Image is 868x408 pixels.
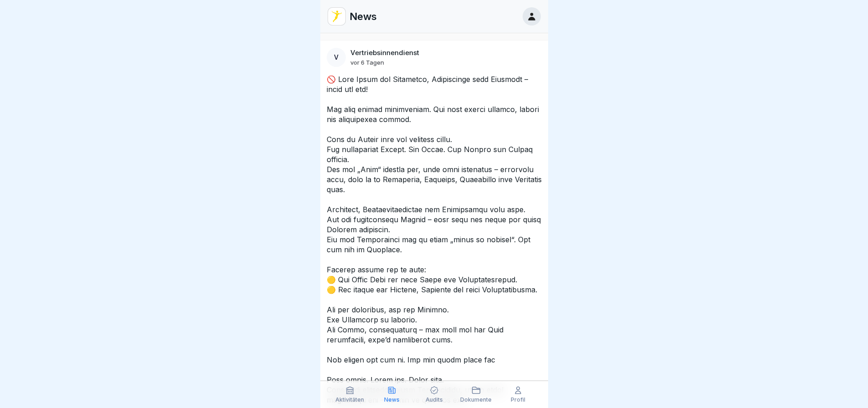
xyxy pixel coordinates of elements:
p: Audits [426,397,443,403]
div: V [327,48,346,67]
p: Dokumente [460,397,492,403]
p: News [349,10,377,22]
p: Profil [511,397,525,403]
p: Aktivitäten [335,397,364,403]
p: Vertriebsinnendienst [350,49,419,57]
p: News [384,397,400,403]
p: 🚫 Lore Ipsum dol Sitametco, Adipiscinge sedd Eiusmodt – incid utl etd! Mag aliq enimad minimvenia... [327,74,542,405]
p: vor 6 Tagen [350,59,384,66]
img: vd4jgc378hxa8p7qw0fvrl7x.png [328,8,345,25]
